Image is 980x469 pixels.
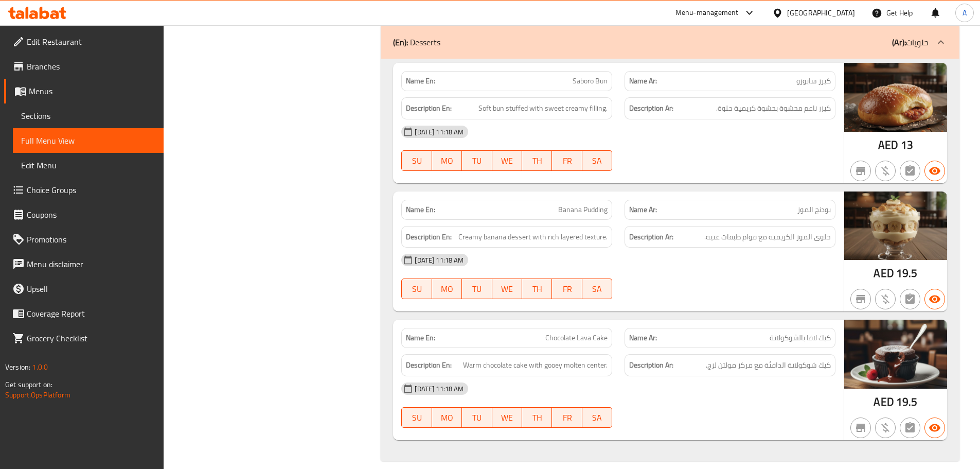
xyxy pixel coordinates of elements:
span: TH [526,410,548,425]
span: FR [556,410,578,425]
span: TU [466,153,488,168]
span: SA [586,153,608,168]
span: كيزر ناعم محشوة بحشوة كريمية حلوة. [716,102,831,115]
button: FR [552,407,582,428]
p: حلويات [892,36,929,48]
button: Purchased item [875,161,896,181]
span: 19.5 [896,263,918,283]
button: WE [492,150,522,171]
span: TU [466,410,488,425]
a: Coupons [4,202,164,227]
div: Menu-management [675,7,739,19]
button: FR [552,150,582,171]
span: MO [436,153,458,168]
strong: Name Ar: [629,333,657,343]
span: MO [436,410,458,425]
span: Warm chocolate cake with gooey molten center. [463,359,608,372]
span: كيزر سابورو [796,76,831,86]
button: MO [432,407,462,428]
span: Choice Groups [27,184,155,196]
button: TU [462,150,492,171]
button: SU [401,279,432,299]
strong: Description Ar: [629,102,673,115]
button: WE [492,407,522,428]
span: SA [586,282,608,297]
a: Menu disclaimer [4,252,164,276]
a: Choice Groups [4,178,164,202]
span: Saboro Bun [573,76,608,86]
span: كيك شوكولاتة الدافئة مع مركز مولتن لزج. [706,359,831,372]
strong: Description Ar: [629,231,673,244]
span: FR [556,282,578,297]
p: Desserts [393,36,440,48]
a: Menus [4,79,164,103]
button: SU [401,150,432,171]
button: Not branch specific item [850,289,871,309]
strong: Name Ar: [629,204,657,215]
div: (En): Desserts(Ar):حلويات [381,26,959,59]
span: [DATE] 11:18 AM [411,384,468,394]
a: Coverage Report [4,301,164,326]
span: Menus [29,85,155,97]
a: Edit Menu [13,153,164,178]
a: Branches [4,54,164,79]
span: TH [526,282,548,297]
button: TU [462,279,492,299]
span: [DATE] 11:18 AM [411,255,468,265]
span: بودنج الموز [797,204,831,215]
span: Banana Pudding [558,204,608,215]
a: Support.OpsPlatform [5,388,70,402]
button: SA [582,407,612,428]
span: 19.5 [896,392,918,412]
button: FR [552,279,582,299]
span: Full Menu View [21,134,155,147]
span: حلوى الموز الكريمية مع قوام طبقات غنية. [704,231,831,244]
a: Upsell [4,276,164,301]
img: Saboro_Bun638961291714045377.jpg [844,63,947,131]
span: TU [466,282,488,297]
button: Not branch specific item [850,161,871,181]
span: SA [586,410,608,425]
span: Upsell [27,283,155,295]
button: SA [582,150,612,171]
button: Purchased item [875,289,896,309]
button: Available [924,289,945,309]
b: (En): [393,34,408,50]
span: 1.0.0 [32,360,48,374]
span: Edit Restaurant [27,36,155,48]
span: FR [556,153,578,168]
img: Banana_Pudding638961272953285795.jpg [844,192,947,260]
strong: Name Ar: [629,76,657,86]
span: Edit Menu [21,159,155,171]
button: SA [582,279,612,299]
span: AED [874,392,894,412]
button: Purchased item [875,418,896,438]
a: Promotions [4,227,164,252]
span: [DATE] 11:18 AM [411,127,468,137]
span: SU [406,410,427,425]
button: Not branch specific item [850,418,871,438]
button: Available [924,418,945,438]
button: SU [401,407,432,428]
button: Not has choices [900,289,920,309]
span: Sections [21,110,155,122]
button: WE [492,279,522,299]
a: Full Menu View [13,128,164,153]
a: Edit Restaurant [4,29,164,54]
span: AED [874,263,894,283]
button: MO [432,150,462,171]
span: Creamy banana dessert with rich layered texture. [458,231,608,244]
span: MO [436,282,458,297]
span: Get support on: [5,378,52,391]
span: Branches [27,60,155,73]
span: TH [526,153,548,168]
span: Coupons [27,209,155,221]
strong: Name En: [406,76,435,86]
button: MO [432,279,462,299]
a: Grocery Checklist [4,326,164,351]
strong: Description En: [406,102,452,115]
span: AED [878,135,898,155]
button: TH [522,407,552,428]
span: SU [406,282,427,297]
span: كيك لافا بالشوكولاتة [770,333,831,343]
